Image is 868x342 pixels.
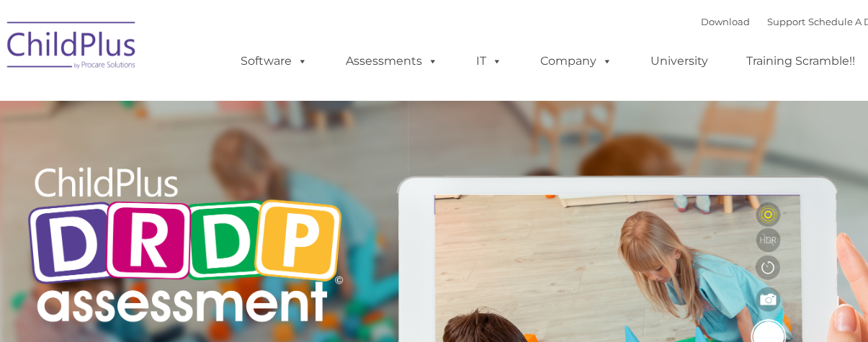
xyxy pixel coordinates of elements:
a: University [636,47,722,76]
a: Software [226,47,322,76]
a: Download [701,16,750,27]
a: Support [767,16,805,27]
a: Assessments [331,47,452,76]
a: Company [526,47,627,76]
a: IT [462,47,516,76]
